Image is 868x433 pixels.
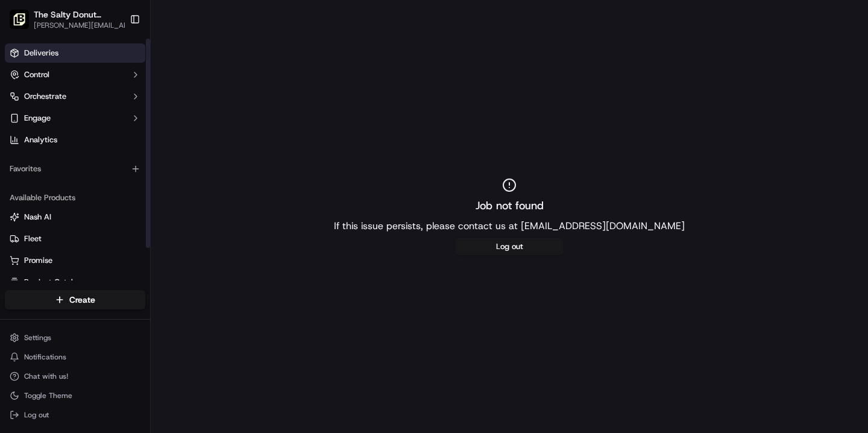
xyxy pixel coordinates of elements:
[5,251,145,270] button: Promise
[5,290,145,309] button: Create
[5,43,145,63] a: Deliveries
[31,78,217,90] input: Got a question? Start typing here...
[24,255,52,266] span: Promise
[24,212,51,223] span: Nash AI
[5,65,145,84] button: Control
[5,188,145,207] div: Available Products
[10,233,140,244] a: Fleet
[5,229,145,248] button: Fleet
[12,176,22,186] div: 📗
[24,175,92,187] span: Knowledge Base
[24,91,66,102] span: Orchestrate
[12,12,36,36] img: Nash
[97,170,198,192] a: 💻API Documentation
[24,277,82,288] span: Product Catalog
[10,212,140,223] a: Nash AI
[24,410,49,420] span: Log out
[102,176,112,186] div: 💻
[5,207,145,227] button: Nash AI
[34,21,136,30] button: [PERSON_NAME][EMAIL_ADDRESS][DOMAIN_NAME]
[5,273,145,292] button: Product Catalog
[34,8,123,21] button: The Salty Donut ([GEOGRAPHIC_DATA])
[24,134,57,145] span: Analytics
[5,329,145,346] button: Settings
[24,113,51,124] span: Engage
[334,219,685,233] p: If this issue persists, please contact us at [EMAIL_ADDRESS][DOMAIN_NAME]
[12,115,34,137] img: 1736555255976-a54dd68f-1ca7-489b-9aae-adbdc363a1c4
[476,197,544,214] h2: Job not found
[10,255,140,266] a: Promise
[120,204,146,213] span: Pylon
[5,109,145,128] button: Engage
[41,115,198,127] div: Start new chat
[114,175,193,187] span: API Documentation
[205,119,219,133] button: Start new chat
[5,406,145,423] button: Log out
[69,294,95,306] span: Create
[41,127,153,137] div: We're available if you need us!
[5,387,145,404] button: Toggle Theme
[24,233,42,244] span: Fleet
[24,391,72,400] span: Toggle Theme
[5,87,145,106] button: Orchestrate
[5,368,145,385] button: Chat with us!
[5,159,145,179] div: Favorites
[5,130,145,150] a: Analytics
[12,48,219,68] p: Welcome 👋
[24,371,68,381] span: Chat with us!
[455,238,564,255] button: Log out
[7,170,97,192] a: 📗Knowledge Base
[24,69,49,80] span: Control
[10,10,29,29] img: The Salty Donut (South Miami)
[24,352,66,362] span: Notifications
[24,333,51,343] span: Settings
[5,349,145,365] button: Notifications
[85,204,146,213] a: Powered byPylon
[24,48,58,58] span: Deliveries
[10,277,140,288] a: Product Catalog
[5,5,125,34] button: The Salty Donut (South Miami)The Salty Donut ([GEOGRAPHIC_DATA])[PERSON_NAME][EMAIL_ADDRESS][DOMA...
